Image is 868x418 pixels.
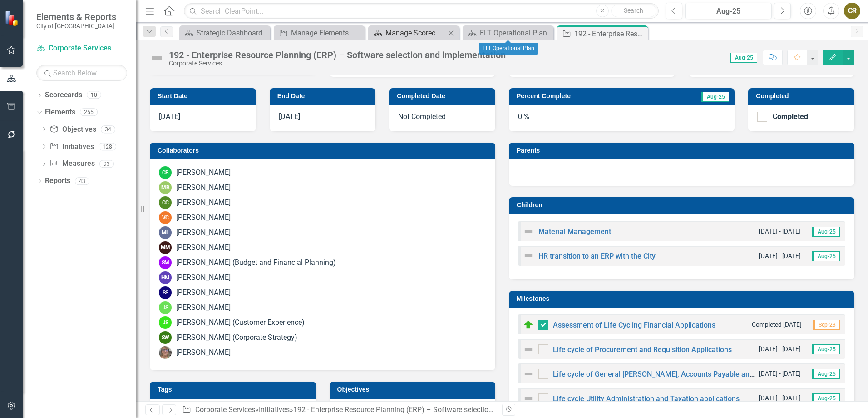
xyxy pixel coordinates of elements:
[176,333,297,343] div: [PERSON_NAME] (Corporate Strategy)
[176,303,231,313] div: [PERSON_NAME]
[36,11,116,22] span: Elements & Reports
[553,394,740,403] a: Life cycle Utility Administration and Taxation applications
[182,405,495,415] div: » »
[176,168,231,178] div: [PERSON_NAME]
[101,125,115,133] div: 34
[159,301,172,314] div: JS
[293,405,559,414] div: 192 - Enterprise Resource Planning (ERP) – Software selection and implementation
[176,348,231,358] div: [PERSON_NAME]
[538,252,656,260] a: HR transition to an ERP with the City
[36,65,127,81] input: Search Below...
[159,331,172,344] div: SW
[176,228,231,238] div: [PERSON_NAME]
[176,243,231,253] div: [PERSON_NAME]
[277,93,371,100] h3: End Date
[523,250,534,261] img: Not Defined
[701,92,729,102] span: Aug-25
[169,50,506,60] div: 192 - Enterprise Resource Planning (ERP) – Software selection and implementation
[159,346,172,359] img: Rosaline Wood
[517,93,656,100] h3: Percent Complete
[158,386,311,393] h3: Tags
[259,405,290,414] a: Initiatives
[523,368,534,379] img: Not Defined
[45,176,70,186] a: Reports
[158,93,252,100] h3: Start Date
[812,393,840,403] span: Aug-25
[158,147,491,154] h3: Collaborators
[812,251,840,261] span: Aug-25
[80,109,98,116] div: 255
[279,112,300,121] span: [DATE]
[553,370,866,378] a: Life cycle of General [PERSON_NAME], Accounts Payable and Accounts Receivable Applications
[759,369,801,378] small: [DATE] - [DATE]
[159,226,172,239] div: ML
[759,252,801,260] small: [DATE] - [DATE]
[182,27,268,39] a: Strategic Dashboard
[553,321,715,329] a: Assessment of Life Cycling Financial Applications
[197,27,268,39] div: Strategic Dashboard
[759,227,801,236] small: [DATE] - [DATE]
[4,10,20,26] img: ClearPoint Strategy
[479,43,538,55] div: ELT Operational Plan
[150,50,164,65] img: Not Defined
[688,6,769,17] div: Aug-25
[176,258,336,268] div: [PERSON_NAME] (Budget and Financial Planning)
[337,386,491,393] h3: Objectives
[36,43,127,54] a: Corporate Services
[276,27,362,39] a: Manage Elements
[159,316,172,329] div: JS
[87,91,101,99] div: 10
[844,3,860,19] button: CR
[812,227,840,237] span: Aug-25
[159,181,172,194] div: MB
[169,60,506,67] div: Corporate Services
[370,27,445,39] a: Manage Scorecards
[538,227,611,236] a: Material Management
[523,344,534,355] img: Not Defined
[752,320,802,329] small: Completed [DATE]
[523,393,534,404] img: Not Defined
[49,142,94,152] a: Initiatives
[176,273,231,283] div: [PERSON_NAME]
[730,53,757,63] span: Aug-25
[184,3,659,19] input: Search ClearPoint...
[45,107,75,118] a: Elements
[624,7,643,14] span: Search
[49,159,94,169] a: Measures
[176,198,231,208] div: [PERSON_NAME]
[291,27,362,39] div: Manage Elements
[553,345,732,354] a: Life cycle of Procurement and Requisition Applications
[385,27,445,39] div: Manage Scorecards
[812,369,840,379] span: Aug-25
[159,271,172,284] div: HM
[509,105,735,131] div: 0 %
[756,93,850,100] h3: Completed
[75,177,89,185] div: 43
[517,295,850,302] h3: Milestones
[45,90,82,100] a: Scorecards
[812,344,840,354] span: Aug-25
[523,319,534,330] img: On Target
[685,3,772,19] button: Aug-25
[159,112,180,121] span: [DATE]
[759,394,801,403] small: [DATE] - [DATE]
[176,183,231,193] div: [PERSON_NAME]
[517,147,850,154] h3: Parents
[195,405,255,414] a: Corporate Services
[159,166,172,179] div: CB
[176,213,231,223] div: [PERSON_NAME]
[159,241,172,254] div: MM
[159,211,172,224] div: VC
[99,143,116,150] div: 128
[49,124,96,135] a: Objectives
[611,5,656,17] button: Search
[159,286,172,299] div: SS
[389,105,495,131] div: Not Completed
[759,345,801,353] small: [DATE] - [DATE]
[523,226,534,237] img: Not Defined
[159,256,172,269] div: SM
[176,288,231,298] div: [PERSON_NAME]
[574,28,646,40] div: 192 - Enterprise Resource Planning (ERP) – Software selection and implementation
[176,318,305,328] div: [PERSON_NAME] (Customer Experience)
